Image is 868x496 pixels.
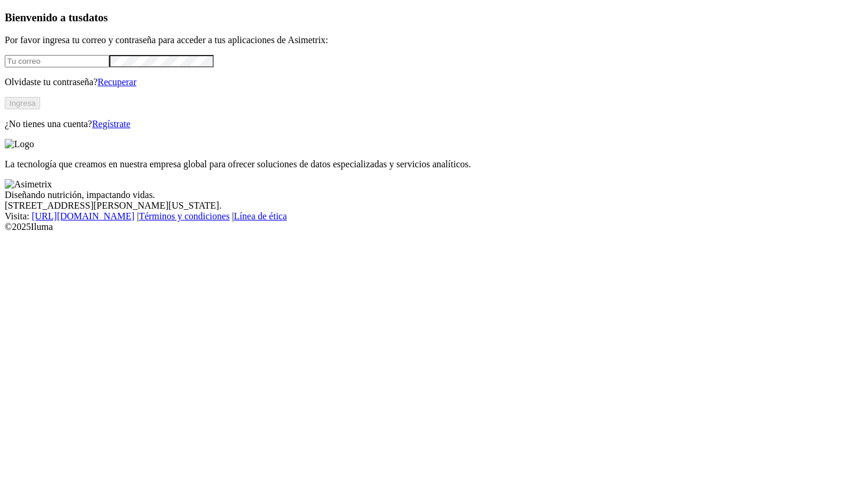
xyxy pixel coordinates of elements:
div: Diseñando nutrición, impactando vidas. [5,190,863,200]
input: Tu correo [5,55,109,67]
button: Ingresa [5,97,40,109]
p: Olvidaste tu contraseña? [5,77,863,87]
p: Por favor ingresa tu correo y contraseña para acceder a tus aplicaciones de Asimetrix: [5,35,863,46]
a: Recuperar [97,77,136,87]
div: © 2025 Iluma [5,222,863,232]
a: Regístrate [92,119,130,129]
div: Visita : | | [5,211,863,222]
div: [STREET_ADDRESS][PERSON_NAME][US_STATE]. [5,200,863,211]
img: Asimetrix [5,179,52,190]
span: datos [83,11,108,24]
a: Línea de ética [234,211,287,221]
p: La tecnología que creamos en nuestra empresa global para ofrecer soluciones de datos especializad... [5,159,863,170]
p: ¿No tienes una cuenta? [5,119,863,129]
a: Términos y condiciones [139,211,230,221]
img: Logo [5,139,34,150]
h3: Bienvenido a tus [5,11,863,24]
a: [URL][DOMAIN_NAME] [32,211,135,221]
